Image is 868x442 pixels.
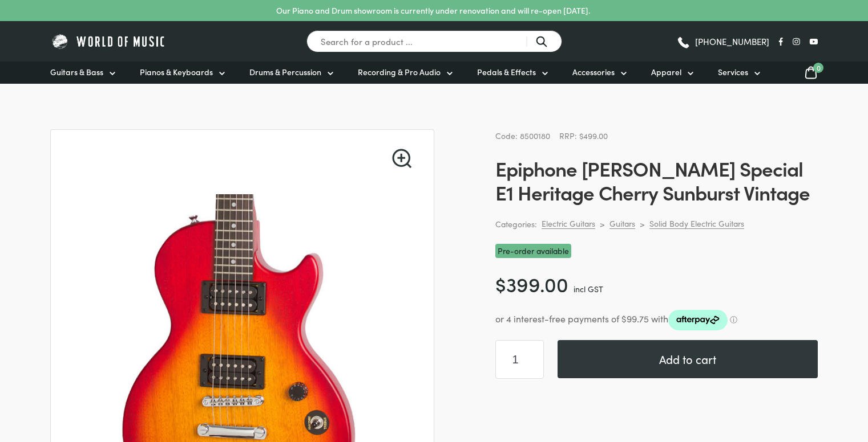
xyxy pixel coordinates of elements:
[50,66,103,78] span: Guitars & Bass
[718,66,748,78] span: Services
[392,149,411,168] a: View full-screen image gallery
[695,37,769,46] span: [PHONE_NUMBER]
[600,219,605,229] div: >
[572,66,615,78] span: Accessories
[495,218,537,231] span: Categories:
[495,407,818,439] iframe: PayPal
[813,63,823,73] span: 0
[358,66,441,78] span: Recording & Pro Audio
[495,269,506,297] span: $
[542,218,595,229] a: Electric Guitars
[574,283,603,294] span: incl GST
[140,66,213,78] span: Pianos & Keyboards
[495,379,818,390] iframe: PayPal Message 1
[306,30,562,52] input: Search for a product ...
[640,219,645,229] div: >
[495,269,568,297] bdi: 399.00
[495,244,571,258] span: Pre-order available
[50,32,167,50] img: World of Music
[249,66,321,78] span: Drums & Percussion
[649,218,744,229] a: Solid Body Electric Guitars
[676,33,769,50] a: [PHONE_NUMBER]
[276,5,590,17] p: Our Piano and Drum showroom is currently under renovation and will re-open [DATE].
[651,66,681,78] span: Apparel
[559,130,608,141] span: RRP: $499.00
[477,66,536,78] span: Pedals & Effects
[495,130,550,141] span: Code: 8500180
[495,156,818,204] h1: Epiphone [PERSON_NAME] Special E1 Heritage Cherry Sunburst Vintage
[495,340,544,379] input: Product quantity
[558,340,818,378] button: Add to cart
[609,218,635,229] a: Guitars
[703,317,868,442] iframe: Chat with our support team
